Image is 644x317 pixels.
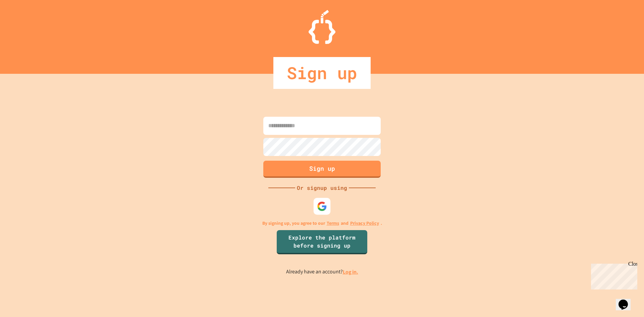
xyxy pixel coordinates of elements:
a: Terms [327,220,339,227]
div: Or signup using [295,184,349,192]
iframe: chat widget [588,261,637,289]
iframe: chat widget [616,290,637,310]
img: Logo.svg [309,10,335,44]
div: Sign up [273,57,371,89]
div: Chat with us now!Close [3,3,46,43]
p: Already have an account? [286,268,358,276]
button: Sign up [263,161,381,178]
a: Privacy Policy [350,220,379,227]
img: google-icon.svg [317,201,327,211]
a: Log in. [343,268,358,275]
a: Explore the platform before signing up [277,230,367,254]
p: By signing up, you agree to our and . [262,220,382,227]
